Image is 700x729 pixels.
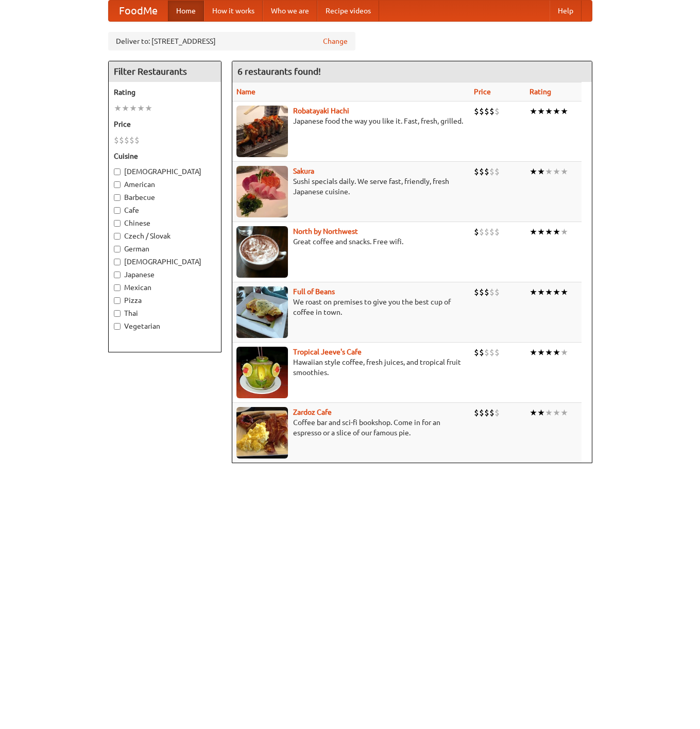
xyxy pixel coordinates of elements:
li: $ [489,226,494,238]
li: $ [479,166,484,177]
label: [DEMOGRAPHIC_DATA] [114,257,216,267]
label: Cafe [114,205,216,215]
img: robatayaki.jpg [236,106,288,157]
li: ★ [553,407,560,418]
li: ★ [553,286,560,298]
li: ★ [129,103,137,114]
input: German [114,246,121,252]
li: ★ [537,166,545,177]
label: American [114,179,216,190]
input: Mexican [114,284,121,291]
b: Zardoz Cafe [293,408,332,416]
a: Name [236,88,255,96]
input: Chinese [114,220,121,227]
li: $ [494,347,500,358]
li: ★ [545,407,553,418]
li: $ [474,226,479,238]
a: Home [168,1,204,21]
label: Vegetarian [114,321,216,331]
li: ★ [122,103,129,114]
li: $ [494,166,500,177]
li: ★ [545,226,553,238]
label: German [114,244,216,254]
label: Pizza [114,295,216,306]
a: Help [550,1,582,21]
li: $ [474,286,479,298]
label: Czech / Slovak [114,231,216,241]
li: $ [114,134,119,146]
a: Tropical Jeeve's Cafe [293,348,362,356]
li: ★ [560,166,568,177]
li: $ [479,347,484,358]
h5: Price [114,119,216,129]
img: jeeves.jpg [236,347,288,398]
li: $ [474,166,479,177]
li: $ [484,286,489,298]
input: Pizza [114,297,121,304]
li: $ [474,347,479,358]
label: [DEMOGRAPHIC_DATA] [114,166,216,177]
a: Change [323,36,348,46]
li: ★ [114,103,122,114]
input: [DEMOGRAPHIC_DATA] [114,168,121,175]
li: ★ [530,407,537,418]
li: $ [474,407,479,418]
li: $ [489,407,494,418]
li: $ [129,134,134,146]
li: ★ [545,166,553,177]
input: American [114,181,121,188]
input: Thai [114,310,121,317]
h4: Filter Restaurants [109,61,221,82]
label: Chinese [114,218,216,228]
a: Full of Beans [293,287,335,296]
label: Barbecue [114,192,216,202]
li: ★ [145,103,152,114]
li: $ [119,134,124,146]
input: [DEMOGRAPHIC_DATA] [114,259,121,265]
li: ★ [545,286,553,298]
li: ★ [537,286,545,298]
li: ★ [530,226,537,238]
ng-pluralize: 6 restaurants found! [237,66,321,76]
label: Thai [114,308,216,318]
li: ★ [537,106,545,117]
li: $ [484,226,489,238]
img: beans.jpg [236,286,288,338]
h5: Rating [114,87,216,97]
p: Japanese food the way you like it. Fast, fresh, grilled. [236,116,466,126]
li: $ [474,106,479,117]
li: ★ [553,226,560,238]
input: Cafe [114,207,121,214]
li: ★ [537,226,545,238]
a: Rating [530,88,551,96]
label: Mexican [114,282,216,293]
li: $ [479,407,484,418]
li: ★ [560,347,568,358]
li: $ [494,226,500,238]
li: ★ [137,103,145,114]
input: Barbecue [114,194,121,201]
li: $ [479,226,484,238]
li: $ [479,106,484,117]
li: ★ [537,347,545,358]
a: Robatayaki Hachi [293,107,349,115]
li: $ [484,347,489,358]
input: Czech / Slovak [114,233,121,240]
li: $ [489,347,494,358]
li: ★ [560,407,568,418]
a: North by Northwest [293,227,358,235]
p: Sushi specials daily. We serve fast, friendly, fresh Japanese cuisine. [236,176,466,197]
li: ★ [560,286,568,298]
li: $ [494,286,500,298]
input: Vegetarian [114,323,121,330]
a: How it works [204,1,263,21]
label: Japanese [114,269,216,280]
li: ★ [545,106,553,117]
h5: Cuisine [114,151,216,161]
li: $ [489,106,494,117]
p: Coffee bar and sci-fi bookshop. Come in for an espresso or a slice of our famous pie. [236,417,466,438]
li: $ [479,286,484,298]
